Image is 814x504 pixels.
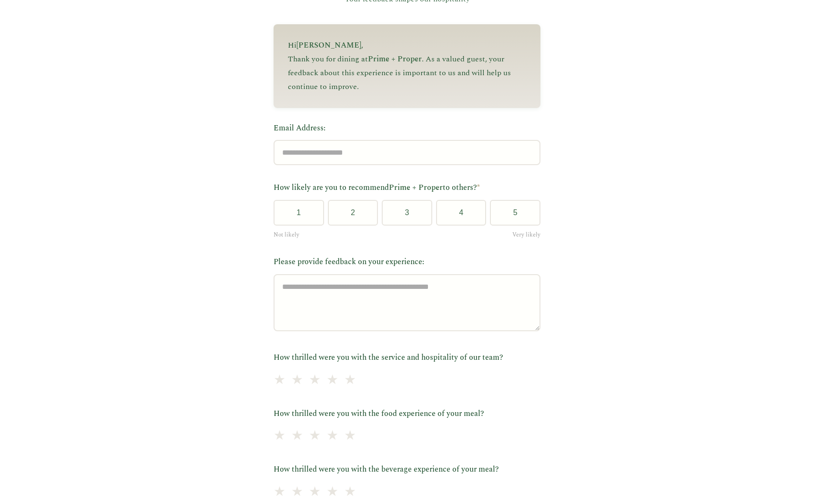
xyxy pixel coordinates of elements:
[274,482,285,503] span: ★
[389,182,443,193] span: Prime + Proper
[326,370,338,391] span: ★
[436,200,487,226] button: 4
[328,200,378,226] button: 2
[274,230,299,239] span: Not likely
[326,482,338,503] span: ★
[309,370,321,391] span: ★
[309,482,321,503] span: ★
[296,40,361,51] span: [PERSON_NAME]
[274,464,540,476] label: How thrilled were you with the beverage experience of your meal?
[490,200,540,226] button: 5
[274,200,324,226] button: 1
[274,370,285,391] span: ★
[274,352,540,364] label: How thrilled were you with the service and hospitality of our team?
[274,408,540,420] label: How thrilled were you with the food experience of your meal?
[274,256,540,268] label: Please provide feedback on your experience:
[368,53,422,65] span: Prime + Proper
[309,425,321,447] span: ★
[291,482,303,503] span: ★
[512,230,540,239] span: Very likely
[288,39,526,52] p: Hi ,
[344,482,356,503] span: ★
[274,122,540,135] label: Email Address:
[382,200,432,226] button: 3
[291,425,303,447] span: ★
[344,425,356,447] span: ★
[274,182,540,194] label: How likely are you to recommend to others?
[288,52,526,93] p: Thank you for dining at . As a valued guest, your feedback about this experience is important to ...
[274,425,285,447] span: ★
[344,370,356,391] span: ★
[326,425,338,447] span: ★
[291,370,303,391] span: ★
